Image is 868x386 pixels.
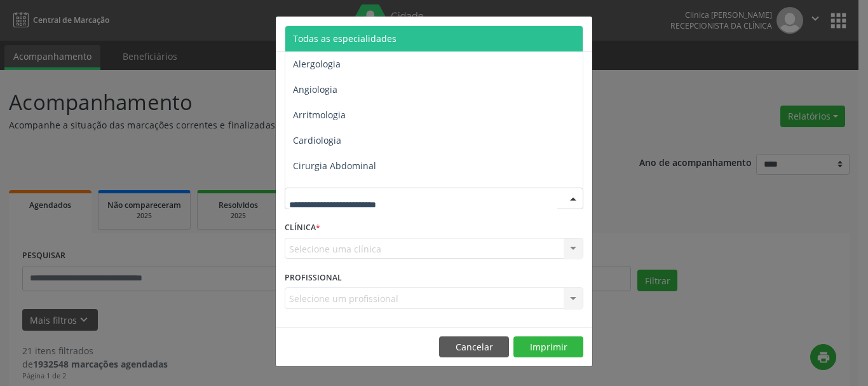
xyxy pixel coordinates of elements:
span: Alergologia [293,58,341,70]
label: CLÍNICA [285,218,320,238]
span: Cardiologia [293,134,341,146]
h5: Relatório de agendamentos [285,25,430,42]
span: Cirurgia Abdominal [293,160,376,172]
button: Close [567,17,592,48]
span: Todas as especialidades [293,32,397,45]
button: Imprimir [513,336,583,358]
span: Angiologia [293,83,337,95]
button: Cancelar [439,336,509,358]
span: Cirurgia Bariatrica [293,185,371,197]
label: PROFISSIONAL [285,268,342,287]
span: Arritmologia [293,109,346,121]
